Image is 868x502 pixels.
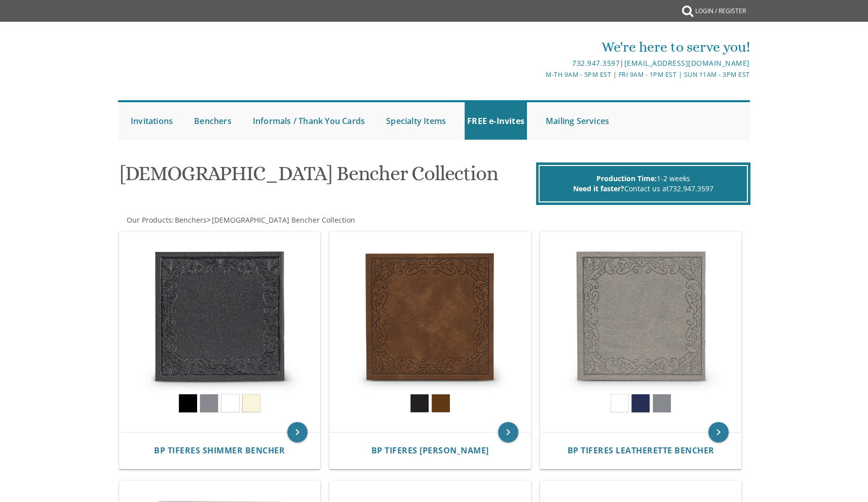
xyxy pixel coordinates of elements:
[120,232,320,433] img: BP Tiferes Shimmer Bencher
[708,422,729,442] a: keyboard_arrow_right
[572,58,620,68] a: 732.947.3597
[126,215,172,225] a: Our Products
[192,102,234,140] a: Benchers
[541,232,741,433] img: BP Tiferes Leatherette Bencher
[329,69,750,80] div: M-Th 9am - 5pm EST | Fri 9am - 1pm EST | Sun 11am - 3pm EST
[212,215,355,225] span: [DEMOGRAPHIC_DATA] Bencher Collection
[568,445,714,456] span: BP Tiferes Leatherette Bencher
[287,422,308,442] a: keyboard_arrow_right
[568,446,714,455] a: BP Tiferes Leatherette Bencher
[250,102,367,140] a: Informals / Thank You Cards
[596,174,657,183] span: Production Time:
[539,165,748,202] div: 1-2 weeks Contact us at
[329,37,750,57] div: We're here to serve you!
[118,215,434,225] div: :
[120,162,534,192] h1: [DEMOGRAPHIC_DATA] Bencher Collection
[624,58,750,68] a: [EMAIL_ADDRESS][DOMAIN_NAME]
[573,184,624,193] span: Need it faster?
[154,445,285,456] span: BP Tiferes Shimmer Bencher
[329,57,750,69] div: |
[175,215,207,225] span: Benchers
[330,232,531,433] img: BP Tiferes Suede Bencher
[543,102,612,140] a: Mailing Services
[207,215,355,225] span: >
[211,215,355,225] a: [DEMOGRAPHIC_DATA] Bencher Collection
[498,422,518,442] a: keyboard_arrow_right
[128,102,175,140] a: Invitations
[384,102,448,140] a: Specialty Items
[371,446,489,455] a: BP Tiferes [PERSON_NAME]
[465,102,527,140] a: FREE e-Invites
[174,215,207,225] a: Benchers
[371,445,489,456] span: BP Tiferes [PERSON_NAME]
[154,446,285,455] a: BP Tiferes Shimmer Bencher
[669,184,713,193] a: 732.947.3597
